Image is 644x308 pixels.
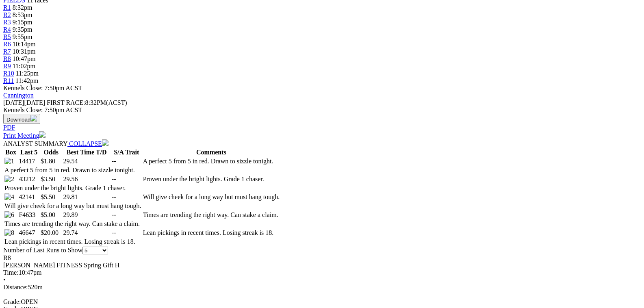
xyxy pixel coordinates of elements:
td: -- [111,193,142,201]
img: 6 [4,211,14,219]
button: Download [3,114,40,124]
td: Lean pickings in recent times. Losing streak is 18. [4,238,142,246]
span: 10:14pm [13,41,36,48]
span: $1.80 [41,158,55,165]
td: Will give cheek for a long way but must hang tough. [4,202,142,210]
td: Times are trending the right way. Can stake a claim. [143,211,280,219]
span: Kennels Close: 7:50pm ACST [3,85,82,91]
a: R10 [3,70,14,77]
a: PDF [3,124,15,131]
td: Proven under the bright lights. Grade 1 chaser. [143,175,280,183]
img: printer.svg [39,131,46,138]
span: Distance: [3,284,28,291]
span: 9:35pm [13,26,33,33]
span: COLLAPSE [69,140,102,147]
a: R1 [3,4,11,11]
span: 11:25pm [16,70,39,77]
span: 8:53pm [13,11,33,18]
img: 1 [4,158,14,165]
span: $5.00 [41,211,55,218]
a: R6 [3,41,11,48]
span: 8:32PM(ACST) [47,99,127,106]
td: 29.56 [63,175,111,183]
a: R11 [3,77,14,84]
td: 29.89 [63,211,111,219]
img: 4 [4,193,14,201]
div: 10:47pm [3,269,641,276]
div: Kennels Close: 7:50pm ACST [3,106,641,114]
th: Last 5 [18,148,39,156]
div: 520m [3,284,641,291]
td: 14417 [18,157,39,165]
a: R3 [3,19,11,26]
td: -- [111,157,142,165]
span: 8:32pm [13,4,33,11]
th: Best Time T/D [63,148,111,156]
td: 29.54 [63,157,111,165]
td: Lean pickings in recent times. Losing streak is 18. [143,229,280,237]
td: 43212 [18,175,39,183]
td: A perfect 5 from 5 in red. Drawn to sizzle tonight. [4,166,142,174]
span: 10:47pm [13,55,36,62]
div: Download [3,124,641,131]
th: S/A Trait [111,148,142,156]
a: Print Meeting [3,132,46,139]
span: [DATE] [3,99,45,106]
span: 9:55pm [13,33,33,40]
div: [PERSON_NAME] FITNESS Spring Gift H [3,262,641,269]
div: ANALYST SUMMARY [3,139,641,147]
a: R5 [3,33,11,40]
a: R8 [3,55,11,62]
td: 46647 [18,229,39,237]
span: [DATE] [3,99,24,106]
td: -- [111,229,142,237]
th: Comments [143,148,280,156]
td: A perfect 5 from 5 in red. Drawn to sizzle tonight. [143,157,280,165]
a: R7 [3,48,11,55]
span: 10:31pm [13,48,36,55]
td: 29.81 [63,193,111,201]
td: Proven under the bright lights. Grade 1 chaser. [4,184,142,192]
a: R2 [3,11,11,18]
a: R4 [3,26,11,33]
div: OPEN [3,298,641,306]
a: Cannington [3,92,34,99]
span: R8 [3,254,11,261]
a: COLLAPSE [67,140,108,147]
span: Grade: [3,298,21,305]
img: download.svg [30,115,37,121]
img: chevron-down-white.svg [102,139,108,146]
span: $3.50 [41,176,55,182]
img: 8 [4,229,14,236]
td: 29.74 [63,229,111,237]
span: 9:15pm [13,19,33,26]
span: 11:42pm [15,77,38,84]
th: Odds [40,148,62,156]
td: 42141 [18,193,39,201]
td: F4633 [18,211,39,219]
span: FIRST RACE: [47,99,85,106]
td: Will give cheek for a long way but must hang tough. [143,193,280,201]
span: $20.00 [41,229,59,236]
img: 2 [4,176,14,183]
td: Times are trending the right way. Can stake a claim. [4,220,142,228]
div: Number of Last Runs to Show [3,247,641,254]
td: -- [111,211,142,219]
span: 11:02pm [13,63,35,69]
td: -- [111,175,142,183]
th: Box [4,148,17,156]
a: R9 [3,63,11,69]
span: • [3,276,6,283]
span: $5.50 [41,193,55,200]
